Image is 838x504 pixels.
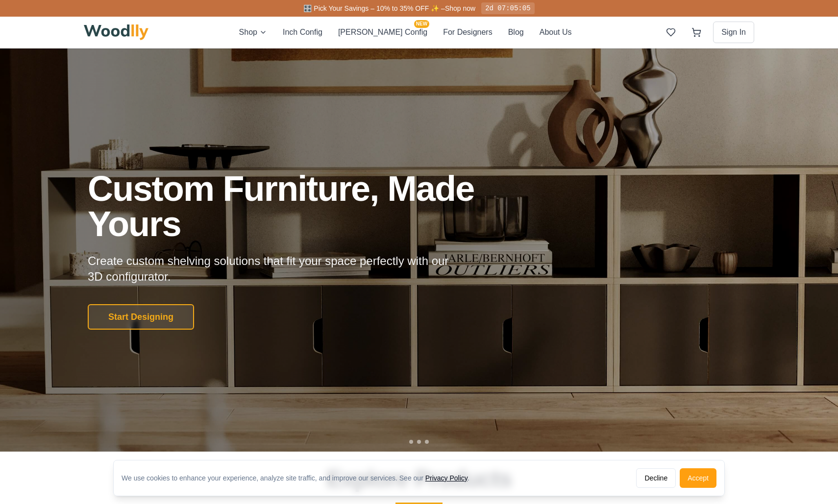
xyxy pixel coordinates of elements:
[283,26,322,39] button: Inch Config
[122,473,477,483] div: We use cookies to enhance your experience, analyze site traffic, and improve our services. See our .
[445,4,475,12] a: Shop now
[713,22,754,43] button: Sign In
[88,253,464,285] p: Create custom shelving solutions that fit your space perfectly with our 3D configurator.
[481,2,534,14] div: 2d 07:05:05
[443,26,492,39] button: For Designers
[84,24,148,40] img: Woodlly
[239,26,267,39] button: Shop
[88,171,527,241] h1: Custom Furniture, Made Yours
[425,474,468,482] a: Privacy Policy
[540,26,572,39] button: About Us
[338,26,427,39] button: [PERSON_NAME] ConfigNEW
[414,20,429,28] span: NEW
[680,468,716,488] button: Accept
[508,26,524,39] button: Blog
[636,468,676,488] button: Decline
[303,4,444,12] span: 🎛️ Pick Your Savings – 10% to 35% OFF ✨ –
[88,304,194,330] button: Start Designing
